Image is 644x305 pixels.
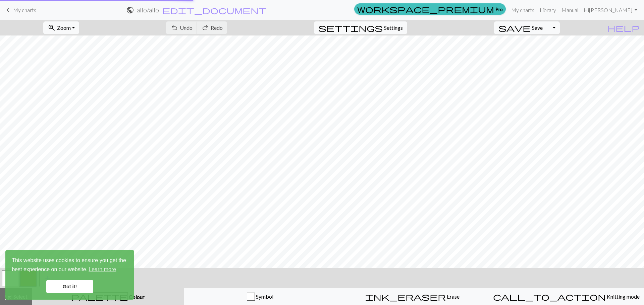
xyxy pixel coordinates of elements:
[336,288,489,305] button: Erase
[357,4,494,14] span: workspace_premium
[13,7,36,13] span: My charts
[354,3,506,15] a: Pro
[128,294,145,300] span: Colour
[581,3,640,17] a: Hi[PERSON_NAME]
[606,293,640,300] span: Knitting mode
[43,21,79,34] button: Zoom
[12,256,128,275] span: This website uses cookies to ensure you get the best experience on our website.
[57,24,71,31] span: Zoom
[559,3,581,17] a: Manual
[4,4,36,16] a: My charts
[162,5,267,15] span: edit_document
[4,292,12,301] span: highlight_alt
[255,293,273,300] span: Symbol
[607,23,640,32] span: help
[494,21,547,34] button: Save
[493,292,606,301] span: call_to_action
[365,292,446,301] span: ink_eraser
[46,280,93,293] a: dismiss cookie message
[184,288,336,305] button: Symbol
[489,288,644,305] button: Knitting mode
[137,6,159,14] h2: allo / allo
[498,23,531,32] span: save
[318,23,383,32] span: settings
[126,5,134,15] span: public
[88,264,117,275] a: learn more about cookies
[532,24,543,31] span: Save
[48,23,56,32] span: zoom_in
[5,250,134,300] div: cookieconsent
[318,24,383,32] i: Settings
[446,293,460,300] span: Erase
[508,3,537,17] a: My charts
[4,5,12,15] span: keyboard_arrow_left
[537,3,559,17] a: Library
[384,24,403,32] span: Settings
[314,21,407,34] button: SettingsSettings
